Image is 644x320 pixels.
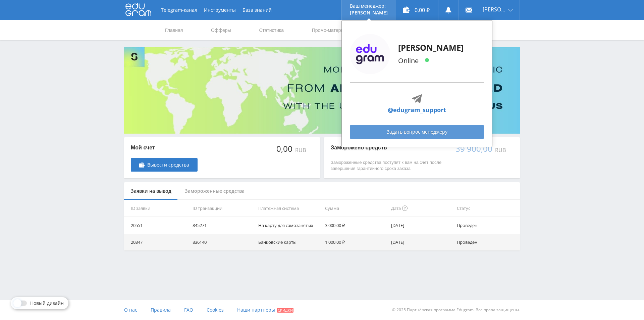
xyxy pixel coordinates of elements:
span: О нас [124,307,137,313]
img: edugram_logo.png [350,34,390,74]
p: Замороженные средства поступят к вам на счет после завершения гарантийного срока заказа [331,159,448,172]
th: Сумма [322,200,388,217]
span: Скидки [277,308,293,313]
td: Банковские карты [256,234,322,250]
th: ID транзакции [190,200,256,217]
a: Статистика [258,20,284,40]
a: Cookies [207,300,224,320]
div: RUB [494,147,506,153]
span: Наши партнеры [237,307,275,313]
span: Правила [151,307,171,313]
td: 3 000,00 ₽ [322,217,388,234]
p: Мой счет [131,144,198,151]
span: Вывести средства [147,162,189,168]
td: Проведен [454,217,520,234]
img: Banner [124,47,520,134]
th: ID заявки [124,200,190,217]
td: Проведен [454,234,520,250]
a: О нас [124,300,137,320]
td: 20347 [124,234,190,250]
a: Наши партнеры Скидки [237,300,293,320]
a: Промо-материалы [311,20,353,40]
td: 845271 [190,217,256,234]
div: © 2025 Партнёрская программа Edugram. Все права защищены. [325,300,520,320]
td: [DATE] [388,217,454,234]
span: Новый дизайн [30,301,64,306]
td: 1 000,00 ₽ [322,234,388,250]
p: Online [398,56,464,66]
th: Платежная система [256,200,322,217]
td: [DATE] [388,234,454,250]
td: На карту для самозанятых [256,217,322,234]
div: Замороженные средства [178,182,251,200]
div: Заявки на вывод [124,182,178,200]
p: [PERSON_NAME] [350,10,388,15]
p: Заморожено средств [331,144,448,151]
td: 836140 [190,234,256,250]
th: Статус [454,200,520,217]
a: Вывести средства [131,158,198,172]
div: 0,00 [276,144,294,153]
a: Правила [151,300,171,320]
span: [PERSON_NAME] [483,7,506,12]
a: Главная [164,20,183,40]
div: 39 900,00 [455,144,494,153]
a: FAQ [184,300,193,320]
a: Офферы [210,20,232,40]
a: Задать вопрос менеджеру [350,125,484,139]
p: [PERSON_NAME] [398,42,464,53]
p: Ваш менеджер: [350,3,388,9]
span: Cookies [207,307,224,313]
td: 20551 [124,217,190,234]
th: Дата [388,200,454,217]
span: FAQ [184,307,193,313]
a: @edugram_support [388,105,446,115]
div: RUB [294,147,307,153]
